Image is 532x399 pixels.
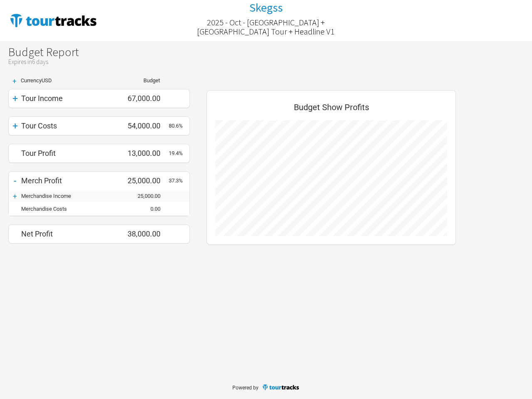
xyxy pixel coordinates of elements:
[119,176,169,185] div: 25,000.00
[9,120,21,132] div: +
[169,177,190,184] div: 37.3%
[232,385,259,391] span: Powered by
[8,46,532,65] h1: Budget Report
[8,59,532,66] div: Expires in 6 days
[119,121,169,130] div: 54,000.00
[21,229,119,238] div: Net Profit
[119,149,169,158] div: 13,000.00
[249,1,283,14] a: Skegss
[9,192,21,200] div: +
[118,78,160,83] div: Budget
[21,94,119,103] div: Tour Income
[169,123,190,129] div: 80.6%
[9,175,21,187] div: -
[21,206,119,212] div: Merchandise Costs
[119,193,169,199] div: 25,000.00
[119,94,169,103] div: 67,000.00
[215,99,447,120] div: Budget Show Profits
[21,77,52,84] span: Currency USD
[8,12,98,29] img: TourTracks
[21,121,119,130] div: Tour Costs
[169,150,190,156] div: 19.4%
[9,93,21,104] div: +
[8,78,21,85] div: +
[119,229,169,238] div: 38,000.00
[119,206,169,212] div: 0.00
[21,176,119,185] div: Merch Profit
[21,193,119,199] div: Merchandise Income
[180,14,352,40] a: 2025 - Oct - [GEOGRAPHIC_DATA] + [GEOGRAPHIC_DATA] Tour + Headline V1
[180,18,352,36] h2: 2025 - Oct - [GEOGRAPHIC_DATA] + [GEOGRAPHIC_DATA] Tour + Headline V1
[21,149,119,158] div: Tour Profit
[262,384,300,391] img: TourTracks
